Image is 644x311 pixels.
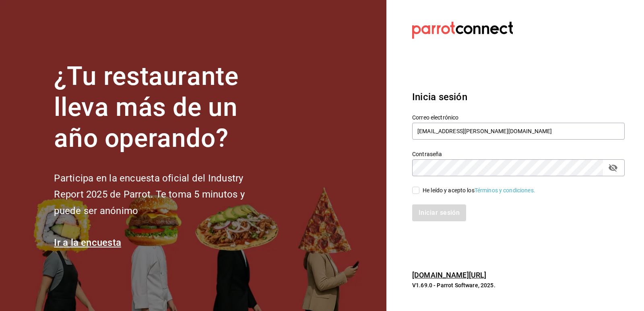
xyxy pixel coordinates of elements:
a: Ir a la encuesta [54,237,121,248]
button: passwordField [606,161,620,175]
label: Contraseña [412,151,625,157]
input: Ingresa tu correo electrónico [412,123,625,140]
label: Correo electrónico [412,115,625,120]
a: Términos y condiciones. [475,187,535,194]
p: V1.69.0 - Parrot Software, 2025. [412,281,625,289]
a: [DOMAIN_NAME][URL] [412,271,486,279]
h1: ¿Tu restaurante lleva más de un año operando? [54,61,271,154]
div: He leído y acepto los [423,186,535,195]
h3: Inicia sesión [412,90,625,104]
h2: Participa en la encuesta oficial del Industry Report 2025 de Parrot. Te toma 5 minutos y puede se... [54,170,271,219]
